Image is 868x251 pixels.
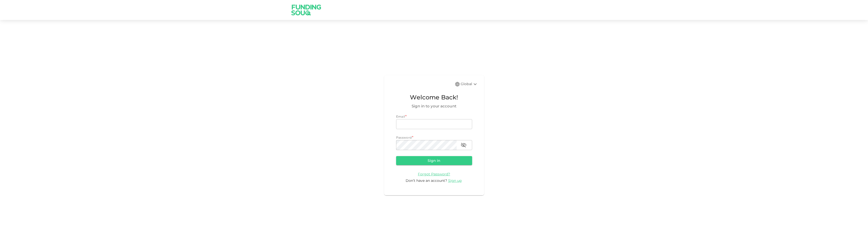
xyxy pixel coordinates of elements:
[406,178,447,183] span: Don’t have an account?
[396,140,457,150] input: password
[418,172,450,176] a: Forgot Password?
[396,119,472,129] input: email
[461,81,478,87] div: Global
[396,136,412,139] span: Password
[418,172,450,176] span: Forgot Password?
[396,103,472,109] span: Sign in to your account
[396,93,472,102] span: Welcome Back!
[448,178,462,183] span: Sign up
[396,156,472,165] button: Sign in
[396,115,405,118] span: Email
